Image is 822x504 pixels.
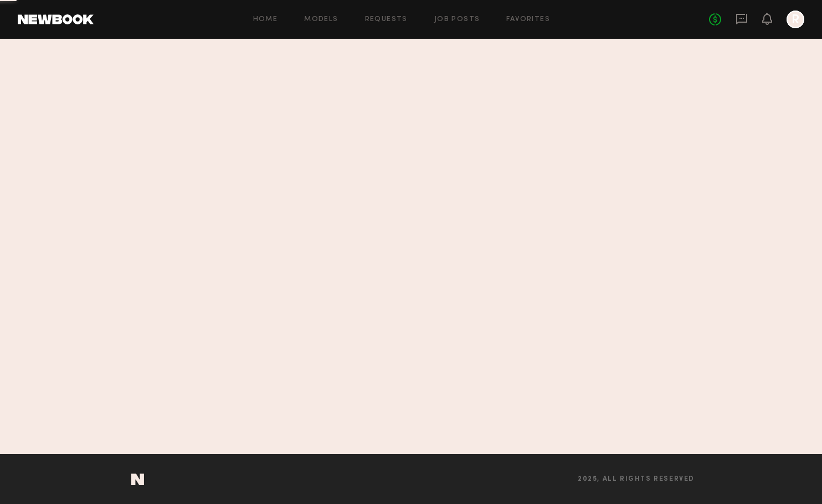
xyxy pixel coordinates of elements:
[253,16,278,23] a: Home
[787,11,804,28] a: R
[578,476,695,483] span: 2025, all rights reserved
[434,16,480,23] a: Job Posts
[365,16,408,23] a: Requests
[304,16,338,23] a: Models
[506,16,550,23] a: Favorites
